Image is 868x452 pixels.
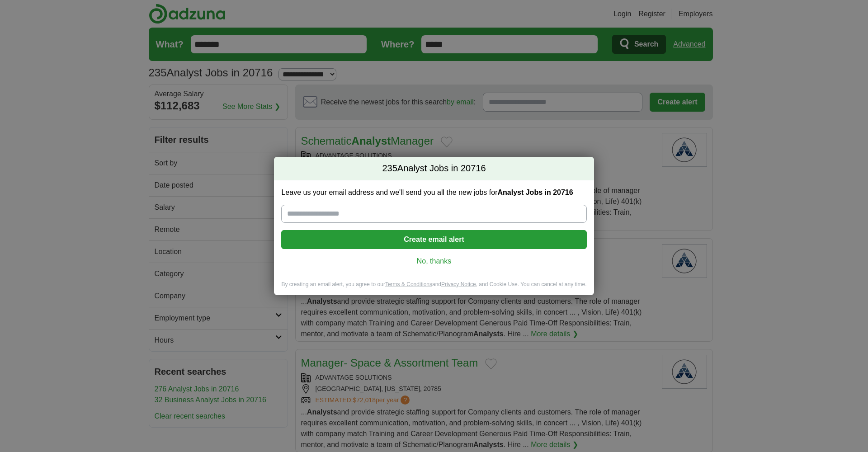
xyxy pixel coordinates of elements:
a: Privacy Notice [441,281,476,287]
div: By creating an email alert, you agree to our and , and Cookie Use. You can cancel at any time. [274,281,594,296]
label: Leave us your email address and we'll send you all the new jobs for [281,188,586,198]
strong: Analyst Jobs in 20716 [497,188,573,196]
button: Create email alert [281,230,586,249]
span: 235 [382,162,397,175]
h2: Analyst Jobs in 20716 [274,157,594,180]
a: No, thanks [288,256,579,266]
a: Terms & Conditions [385,281,432,287]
